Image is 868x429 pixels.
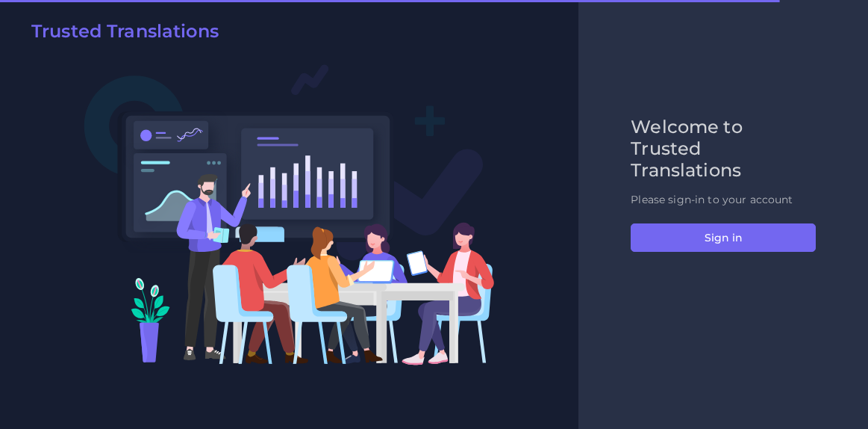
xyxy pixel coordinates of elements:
button: Sign in [631,223,816,252]
h2: Welcome to Trusted Translations [631,117,816,181]
a: Trusted Translations [21,21,219,48]
img: Login V2 [84,64,495,365]
p: Please sign-in to your account [631,192,816,208]
h2: Trusted Translations [31,21,219,43]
